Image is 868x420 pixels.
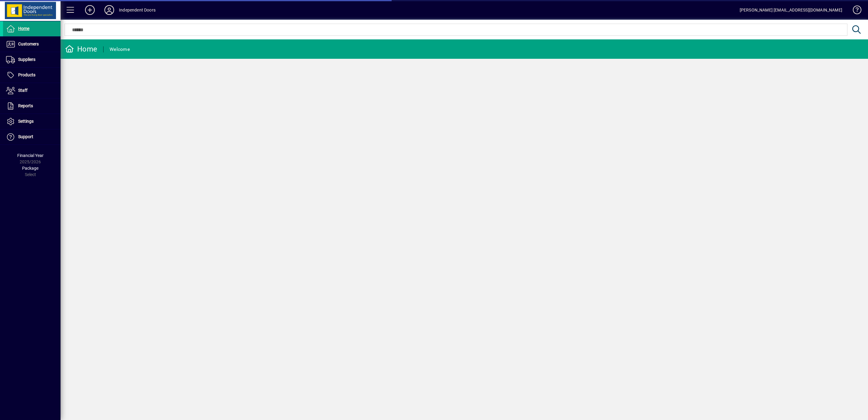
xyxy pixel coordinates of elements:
[17,153,44,158] span: Financial Year
[110,45,130,54] div: Welcome
[22,166,38,171] span: Package
[80,5,100,15] button: Add
[18,134,33,139] span: Support
[18,119,34,124] span: Settings
[18,42,39,46] span: Customers
[3,129,61,145] a: Support
[3,68,61,83] a: Products
[3,37,61,52] a: Customers
[18,88,28,93] span: Staff
[18,26,29,31] span: Home
[18,57,35,62] span: Suppliers
[100,5,119,15] button: Profile
[65,44,97,54] div: Home
[3,83,61,98] a: Staff
[3,114,61,129] a: Settings
[3,98,61,114] a: Reports
[18,72,35,77] span: Products
[18,103,33,108] span: Reports
[740,5,842,15] div: [PERSON_NAME] [EMAIL_ADDRESS][DOMAIN_NAME]
[848,1,860,21] a: Knowledge Base
[3,52,61,67] a: Suppliers
[119,5,156,15] div: Independent Doors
